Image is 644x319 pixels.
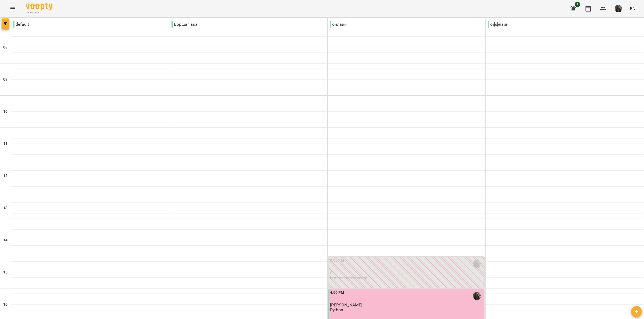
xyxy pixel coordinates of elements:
[3,141,8,147] h6: 11
[26,11,53,14] span: For Business
[330,271,483,275] p: 0
[330,290,344,296] label: 4:00 PM
[330,21,347,28] p: онлайн
[13,21,29,28] p: default
[473,260,481,268] img: Щербаков Максим
[3,237,8,243] h6: 14
[615,5,622,12] img: 33f9a82ed513007d0552af73e02aac8a.jpg
[26,3,53,10] img: Voopty Logo
[6,2,19,15] button: Menu
[630,6,635,11] span: EN
[488,21,508,28] p: оффлайн
[3,205,8,211] h6: 13
[330,275,368,280] p: html/css/javascript
[3,109,8,115] h6: 10
[3,302,8,307] h6: 16
[330,302,363,307] span: [PERSON_NAME]
[3,173,8,179] h6: 12
[3,44,8,50] h6: 08
[3,269,8,275] h6: 15
[171,21,198,28] p: Борщагівка
[330,307,343,312] p: Python
[3,77,8,82] h6: 09
[575,2,580,7] span: 1
[330,258,344,264] label: 3:00 PM
[631,306,642,317] button: Add lesson
[473,292,481,300] img: Щербаков Максим
[628,3,638,13] button: EN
